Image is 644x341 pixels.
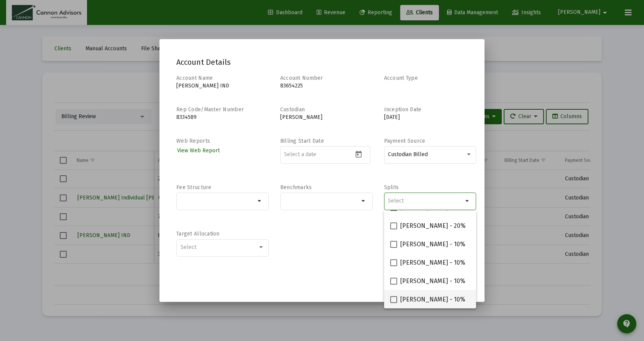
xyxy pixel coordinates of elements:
mat-chip-list: Selection [181,196,256,206]
label: Account Number [280,75,323,81]
span: [PERSON_NAME] - 10% [400,277,465,286]
mat-icon: arrow_drop_down [255,196,264,206]
mat-chip-list: Selection [284,196,359,206]
input: Select [388,198,463,204]
label: Splits [384,184,399,191]
label: Web Reports [176,138,210,144]
mat-icon: arrow_drop_down [463,196,472,206]
label: Target Allocation [176,231,220,237]
span: View Web Report [177,147,220,154]
label: Payment Source [384,138,426,144]
label: Custodian [280,106,305,113]
p: 8334589 [176,114,269,121]
label: Account Type [384,75,418,81]
span: [PERSON_NAME] - 10% [400,240,465,249]
span: [PERSON_NAME] - 20% [400,221,466,231]
button: Open calendar [353,148,364,160]
mat-icon: arrow_drop_down [359,196,368,206]
h2: Account Details [176,56,468,68]
label: Benchmarks [280,184,312,191]
span: Custodian Billed [388,151,428,158]
p: [PERSON_NAME] IND [176,82,269,90]
label: Inception Date [384,106,422,113]
label: Billing Start Date [280,138,324,144]
p: [DATE] [384,114,476,121]
a: View Web Report [176,145,220,156]
input: Select a date [284,152,353,158]
span: Select [181,244,196,250]
label: Fee Structure [176,184,212,191]
p: 83654225 [280,82,373,90]
label: Account Name [176,75,213,81]
p: [PERSON_NAME] [280,114,373,121]
span: [PERSON_NAME] - 10% [400,295,465,304]
mat-chip-list: Selection [388,196,463,206]
span: [PERSON_NAME] - 10% [400,258,465,267]
label: Rep Code/Master Number [176,106,244,113]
